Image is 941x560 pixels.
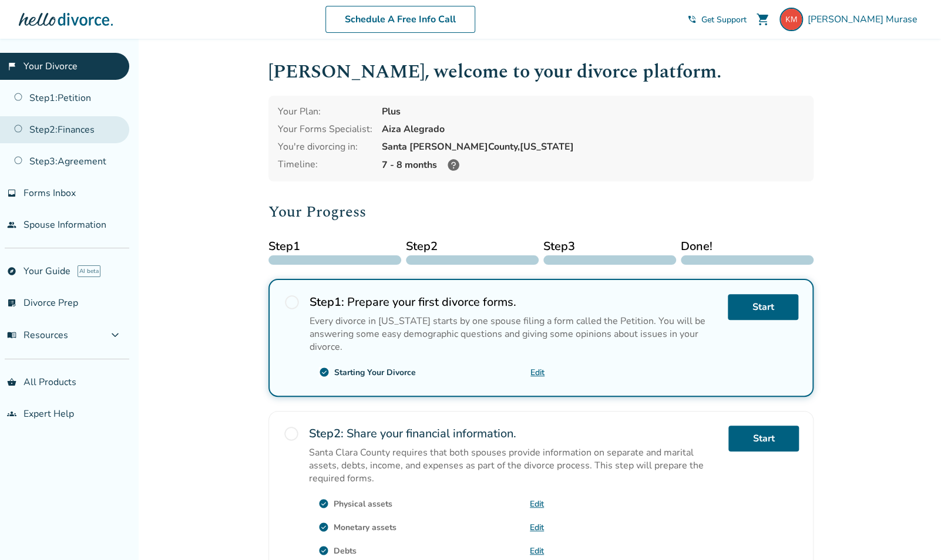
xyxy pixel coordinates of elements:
span: flag_2 [7,62,16,71]
div: Aiza Alegrado [382,123,804,136]
div: Santa [PERSON_NAME] County, [US_STATE] [382,140,804,153]
span: radio_button_unchecked [283,426,300,442]
strong: Step 1 : [310,294,344,310]
div: Your Forms Specialist: [278,123,372,136]
iframe: Chat Widget [882,504,941,560]
span: menu_book [7,330,16,340]
p: Every divorce in [US_STATE] starts by one spouse filing a form called the Petition. You will be a... [310,315,718,353]
h2: Your Progress [268,200,814,224]
div: Monetary assets [334,522,396,533]
div: Plus [382,105,804,118]
strong: Step 2 : [309,426,344,441]
h2: Share your financial information. [309,426,719,441]
span: Get Support [701,14,747,25]
div: 7 - 8 months [382,158,804,172]
span: explore [7,266,16,276]
span: shopping_basket [7,377,16,387]
span: check_circle [319,367,330,377]
span: check_circle [318,545,329,556]
span: check_circle [318,522,329,532]
span: radio_button_unchecked [284,294,300,311]
span: Forms Inbox [23,187,76,200]
h1: [PERSON_NAME] , welcome to your divorce platform. [268,58,814,86]
span: shopping_cart [756,12,770,26]
div: Timeline: [278,158,372,172]
h2: Prepare your first divorce forms. [310,294,718,310]
div: You're divorcing in: [278,140,372,153]
a: Start [728,294,798,320]
div: Debts [334,545,357,556]
span: Step 2 [406,238,539,255]
a: Edit [530,367,545,378]
p: Santa Clara County requires that both spouses provide information on separate and marital assets,... [309,446,719,485]
span: check_circle [318,498,329,509]
span: people [7,220,16,230]
span: Resources [7,329,68,342]
span: Step 1 [268,238,401,255]
span: groups [7,409,16,419]
a: Edit [530,545,544,556]
div: Physical assets [334,498,392,510]
div: Starting Your Divorce [334,367,416,378]
a: phone_in_talkGet Support [687,14,747,25]
a: Start [728,426,799,451]
img: katsu610@gmail.com [779,8,803,31]
span: expand_more [108,328,122,342]
span: Done! [681,238,814,255]
span: phone_in_talk [687,15,697,24]
a: Schedule A Free Info Call [325,6,475,33]
span: AI beta [78,265,100,277]
span: [PERSON_NAME] Murase [808,13,922,26]
a: Edit [530,522,544,533]
span: inbox [7,188,16,198]
span: list_alt_check [7,298,16,308]
a: Edit [530,498,544,510]
div: Your Plan: [278,105,372,118]
span: Step 3 [543,238,676,255]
